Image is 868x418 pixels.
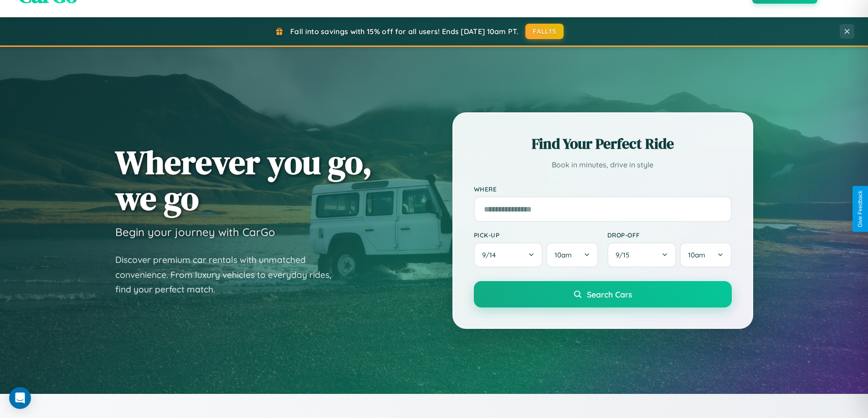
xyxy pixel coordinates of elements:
button: Search Cars [474,281,732,307]
label: Pick-up [474,231,598,239]
span: 10am [555,251,572,259]
span: 9 / 14 [482,251,500,259]
span: Fall into savings with 15% off for all users! Ends [DATE] 10am PT. [290,27,519,36]
h1: Wherever you go, we go [115,144,372,216]
h2: Find Your Perfect Ride [474,134,732,154]
label: Where [474,185,732,193]
p: Discover premium car rentals with unmatched convenience. From luxury vehicles to everyday rides, ... [115,252,343,297]
h3: Begin your journey with CarGo [115,225,275,239]
button: 10am [546,242,598,267]
button: 9/15 [607,242,677,267]
span: 10am [688,251,705,259]
p: Book in minutes, drive in style [474,158,732,171]
button: 10am [680,242,731,267]
label: Drop-off [607,231,732,239]
div: Give Feedback [857,191,863,227]
span: 9 / 15 [616,251,634,259]
button: 9/14 [474,242,543,267]
button: FALL15 [525,24,564,39]
div: Open Intercom Messenger [9,387,31,409]
span: Search Cars [587,289,632,299]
